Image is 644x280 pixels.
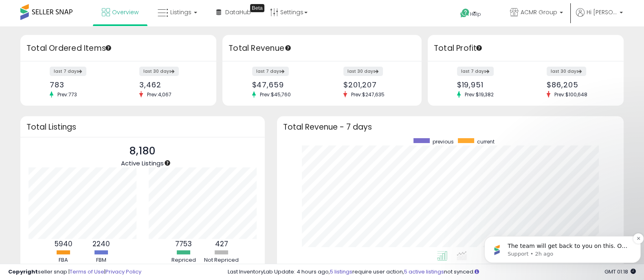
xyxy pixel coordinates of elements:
label: last 30 days [343,67,383,76]
span: Prev: $19,382 [461,91,498,98]
span: Prev: $45,760 [256,91,295,98]
div: Not Repriced [203,256,240,264]
div: Last InventoryLab Update: 4 hours ago, require user action, not synced. [228,268,636,276]
label: last 30 days [139,67,179,76]
div: 783 [50,80,112,89]
div: seller snap | | [8,268,141,276]
b: 7753 [175,239,192,249]
b: 5940 [55,239,73,249]
a: 5 listings [330,268,352,276]
div: Tooltip anchor [250,4,264,12]
span: previous [433,138,454,145]
h3: Total Revenue [229,43,415,54]
i: Click here to read more about un-synced listings. [475,269,479,274]
span: Active Listings [121,159,164,167]
label: last 7 days [50,67,86,76]
div: Tooltip anchor [475,44,483,52]
h3: Total Revenue - 7 days [283,124,618,130]
h3: Total Profit [434,43,618,54]
span: Listings [170,8,191,16]
div: Tooltip anchor [284,44,292,52]
i: Get Help [460,8,470,18]
span: ACMR Group [521,8,557,16]
a: 5 active listings [404,268,444,276]
label: last 7 days [252,67,289,76]
div: 3,462 [139,80,202,89]
div: FBA [45,256,82,264]
div: Tooltip anchor [105,44,112,52]
b: 2240 [92,239,110,249]
h3: Total Listings [26,124,259,130]
a: Hi [PERSON_NAME] [576,8,623,26]
div: $201,207 [343,80,407,89]
div: $47,659 [252,80,316,89]
label: last 7 days [457,67,494,76]
h3: Total Ordered Items [26,43,210,54]
a: Help [454,2,497,26]
b: 427 [215,239,228,249]
span: Prev: 4,067 [143,91,176,98]
span: DataHub [225,8,251,16]
span: Prev: $247,635 [347,91,389,98]
div: $19,951 [457,80,520,89]
iframe: Intercom notifications message [481,219,644,276]
div: $86,205 [547,80,609,89]
span: Help [470,11,481,17]
label: last 30 days [547,67,586,76]
span: Hi [PERSON_NAME] [587,8,617,16]
span: Prev: $100,648 [550,91,591,98]
a: Privacy Policy [106,268,141,276]
strong: Copyright [8,268,38,276]
span: current [477,138,495,145]
a: Terms of Use [70,268,104,276]
div: Repriced [165,256,202,264]
div: FBM [83,256,120,264]
span: Overview [112,8,138,16]
p: 8,180 [121,143,164,159]
div: Tooltip anchor [164,159,171,167]
span: Prev: 773 [53,91,81,98]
